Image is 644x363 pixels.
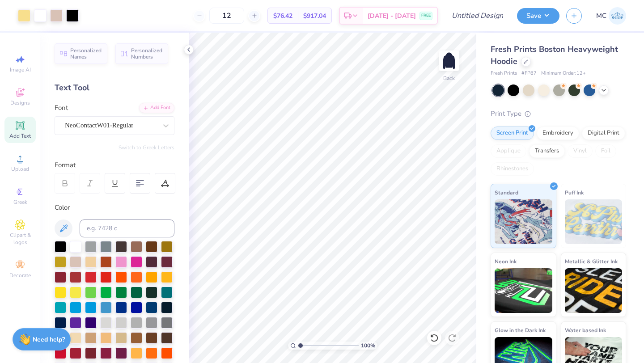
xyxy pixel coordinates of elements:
[13,198,27,206] span: Greek
[273,11,292,21] span: $76.42
[521,70,537,77] span: # FP87
[139,103,174,113] div: Add Font
[517,8,559,24] button: Save
[303,11,326,21] span: $917.04
[491,162,534,176] div: Rhinestones
[495,199,552,244] img: Standard
[495,188,518,197] span: Standard
[9,272,31,279] span: Decorate
[595,144,616,158] div: Foil
[491,44,618,67] span: Fresh Prints Boston Heavyweight Hoodie
[421,13,431,19] span: FREE
[541,70,586,77] span: Minimum Order: 12 +
[361,342,375,350] span: 100 %
[565,268,623,313] img: Metallic & Glitter Ink
[55,82,174,94] div: Text Tool
[440,52,458,70] img: Back
[596,11,606,21] span: MC
[495,257,517,266] span: Neon Ink
[565,188,584,197] span: Puff Ink
[529,144,565,158] div: Transfers
[495,325,546,335] span: Glow in the Dark Ink
[495,268,552,313] img: Neon Ink
[565,199,623,244] img: Puff Ink
[565,257,618,266] span: Metallic & Glitter Ink
[443,74,455,82] div: Back
[209,8,244,24] input: – –
[582,127,625,140] div: Digital Print
[33,335,65,344] strong: Need help?
[445,7,510,25] input: Untitled Design
[70,47,102,60] span: Personalized Names
[55,103,68,113] label: Font
[491,70,517,77] span: Fresh Prints
[491,127,534,140] div: Screen Print
[568,144,593,158] div: Vinyl
[491,144,526,158] div: Applique
[55,160,175,170] div: Format
[9,132,31,139] span: Add Text
[609,7,626,25] img: Maddy Clark
[537,127,579,140] div: Embroidery
[368,11,416,21] span: [DATE] - [DATE]
[11,165,29,173] span: Upload
[55,203,174,213] div: Color
[10,66,31,73] span: Image AI
[4,232,36,246] span: Clipart & logos
[80,219,174,237] input: e.g. 7428 c
[491,109,626,119] div: Print Type
[596,7,626,25] a: MC
[10,99,30,106] span: Designs
[119,144,174,151] button: Switch to Greek Letters
[565,325,606,335] span: Water based Ink
[131,47,163,60] span: Personalized Numbers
